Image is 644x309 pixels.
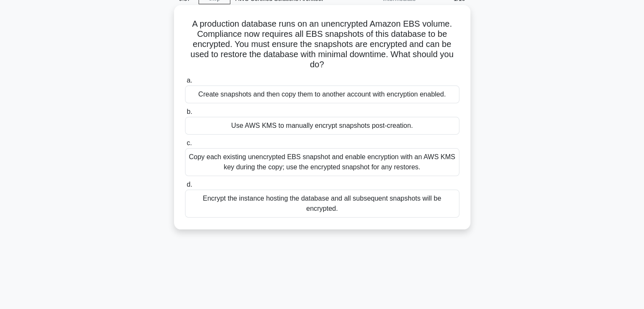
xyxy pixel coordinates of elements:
div: Encrypt the instance hosting the database and all subsequent snapshots will be encrypted. [185,190,459,218]
div: Use AWS KMS to manually encrypt snapshots post-creation. [185,117,459,135]
span: b. [187,108,192,115]
div: Copy each existing unencrypted EBS snapshot and enable encryption with an AWS KMS key during the ... [185,148,459,176]
span: a. [187,77,192,84]
span: c. [187,139,192,146]
div: Create snapshots and then copy them to another account with encryption enabled. [185,86,459,103]
span: d. [187,181,192,188]
h5: A production database runs on an unencrypted Amazon EBS volume. Compliance now requires all EBS s... [184,19,460,70]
